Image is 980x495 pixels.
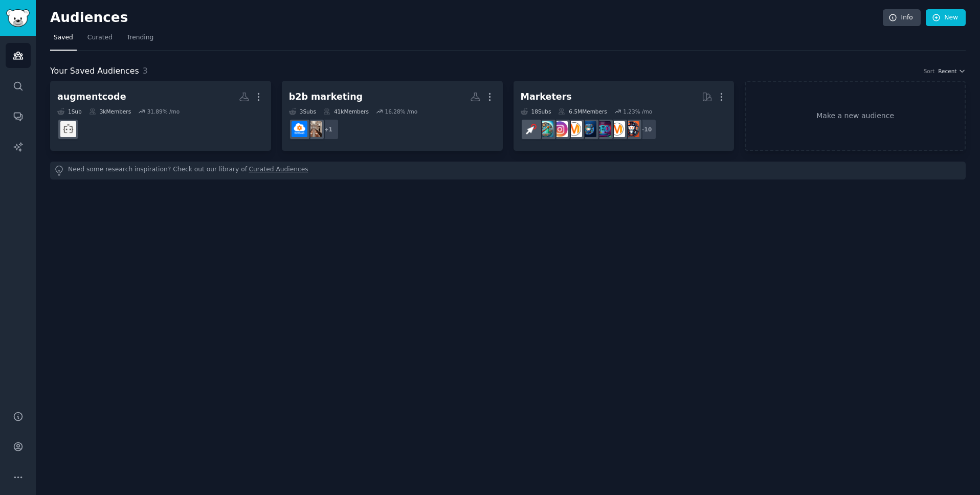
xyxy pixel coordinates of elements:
a: Trending [123,30,157,51]
div: + 10 [635,119,657,140]
div: 16.28 % /mo [385,108,418,115]
div: Marketers [521,91,572,103]
img: Affiliatemarketing [538,121,553,137]
div: Sort [924,67,935,75]
button: Recent [938,67,966,75]
img: PPC [523,121,539,137]
img: B2BBizNews [306,121,322,137]
div: 3 Sub s [289,108,316,115]
div: 31.89 % /mo [147,108,180,115]
span: Saved [54,33,73,42]
a: augmentcode1Sub3kMembers31.89% /moAugmentCodeAI [50,81,271,151]
div: 1 Sub [57,108,82,115]
h2: Audiences [50,10,883,26]
div: 3k Members [89,108,131,115]
div: 1.23 % /mo [623,108,652,115]
a: Info [883,9,921,27]
div: b2b marketing [289,91,363,103]
a: b2b marketing3Subs41kMembers16.28% /mo+1B2BBizNewsB2BSaaS [282,81,503,151]
img: socialmedia [623,121,639,137]
a: Saved [50,30,77,51]
span: Your Saved Audiences [50,65,139,78]
span: Curated [87,33,113,42]
span: Recent [938,67,956,75]
span: 3 [143,66,148,76]
img: B2BSaaS [292,121,307,137]
img: InstagramMarketing [552,121,568,137]
a: Curated Audiences [249,165,308,176]
div: 6.5M Members [558,108,607,115]
span: Trending [127,33,153,42]
a: Curated [84,30,116,51]
div: 41k Members [323,108,369,115]
div: augmentcode [57,91,126,103]
img: AugmentCodeAI [60,121,76,137]
div: Need some research inspiration? Check out our library of [50,162,966,179]
img: DigitalMarketing [566,121,582,137]
img: digital_marketing [581,121,596,137]
img: GummySearch logo [6,9,30,27]
a: Marketers18Subs6.5MMembers1.23% /mo+10socialmediamarketingSEOdigital_marketingDigitalMarketingIns... [514,81,734,151]
a: New [926,9,966,27]
div: 18 Sub s [521,108,551,115]
a: Make a new audience [745,81,966,151]
img: SEO [595,121,611,137]
img: marketing [609,121,625,137]
div: + 1 [318,119,339,140]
